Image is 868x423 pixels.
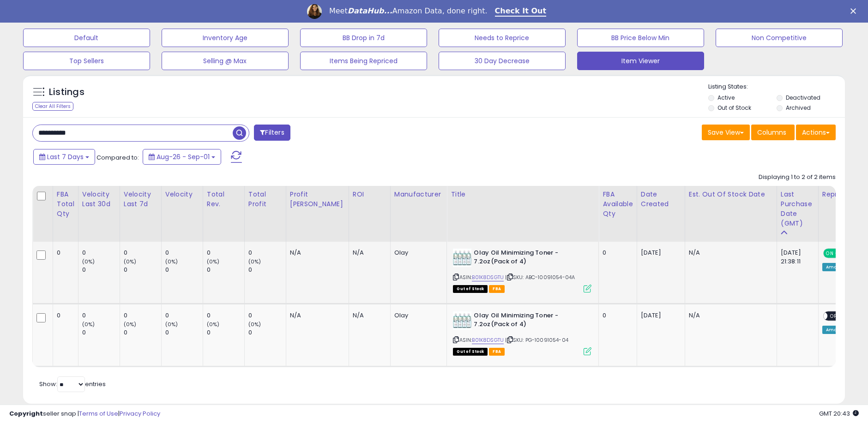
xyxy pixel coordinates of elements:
[124,258,137,265] small: (0%)
[453,249,471,267] img: 51JMhNdZDPL._SL40_.jpg
[57,311,71,320] div: 0
[39,380,106,388] span: Show: entries
[207,190,241,209] div: Total Rev.
[290,249,342,257] div: N/A
[82,190,116,209] div: Velocity Last 30d
[23,29,150,47] button: Default
[641,249,678,257] div: [DATE]
[124,249,161,257] div: 0
[96,153,139,162] span: Compared to:
[495,6,547,17] a: Check It Out
[786,104,811,112] label: Archived
[207,321,220,328] small: (0%)
[453,285,488,293] span: All listings that are currently out of stock and unavailable for purchase on Amazon
[781,190,814,228] div: Last Purchase Date (GMT)
[759,173,836,182] div: Displaying 1 to 2 of 2 items
[82,258,95,265] small: (0%)
[348,6,392,15] i: DataHub...
[603,311,629,320] div: 0
[57,190,74,219] div: FBA Total Qty
[717,94,735,101] label: Active
[439,29,566,47] button: Needs to Reprice
[505,336,568,344] span: | SKU: PG-10091054-04
[124,311,161,320] div: 0
[32,102,73,111] div: Clear All Filters
[207,258,220,265] small: (0%)
[577,52,704,70] button: Item Viewer
[641,190,681,209] div: Date Created
[641,311,678,320] div: [DATE]
[394,311,440,320] div: Olay
[708,83,845,91] p: Listing States:
[207,266,244,274] div: 0
[827,312,842,320] span: OFF
[124,266,161,274] div: 0
[300,29,427,47] button: BB Drop in 7d
[453,311,591,354] div: ASIN:
[505,274,575,281] span: | SKU: ABC-10091054-04A
[124,328,161,337] div: 0
[819,409,859,418] span: 2025-09-9 20:43 GMT
[353,249,383,257] div: N/A
[307,4,322,19] img: Profile image for Georgie
[82,328,120,337] div: 0
[248,311,286,320] div: 0
[453,249,591,292] div: ASIN:
[300,52,427,70] button: Items Being Repriced
[757,128,786,137] span: Columns
[248,190,282,209] div: Total Profit
[47,152,84,161] span: Last 7 Days
[23,52,150,70] button: Top Sellers
[474,311,586,331] b: Olay Oil Minimizing Toner - 7.2oz(Pack of 4)
[207,249,244,257] div: 0
[165,258,178,265] small: (0%)
[353,311,383,320] div: N/A
[394,249,440,257] div: Olay
[474,249,586,268] b: Olay Oil Minimizing Toner - 7.2oz(Pack of 4)
[82,266,120,274] div: 0
[489,285,505,293] span: FBA
[603,249,629,257] div: 0
[822,326,855,334] div: Amazon AI
[822,190,858,199] div: Repricing
[781,249,811,265] div: [DATE] 21:38:11
[57,249,71,257] div: 0
[290,311,342,320] div: N/A
[82,311,120,320] div: 0
[124,190,157,209] div: Velocity Last 7d
[394,190,443,199] div: Manufacturer
[124,321,137,328] small: (0%)
[824,250,836,257] span: ON
[850,8,860,14] div: Close
[120,409,160,418] a: Privacy Policy
[248,249,286,257] div: 0
[290,190,345,209] div: Profit [PERSON_NAME]
[248,321,261,328] small: (0%)
[603,190,633,219] div: FBA Available Qty
[9,409,43,418] strong: Copyright
[689,311,770,320] p: N/A
[453,311,471,330] img: 51JMhNdZDPL._SL40_.jpg
[165,266,203,274] div: 0
[716,29,843,47] button: Non Competitive
[157,152,210,161] span: Aug-26 - Sep-01
[165,190,199,199] div: Velocity
[689,190,773,199] div: Est. Out Of Stock Date
[472,336,504,344] a: B01K8DSGTU
[689,249,770,257] p: N/A
[248,266,286,274] div: 0
[451,190,595,199] div: Title
[162,52,289,70] button: Selling @ Max
[717,104,751,112] label: Out of Stock
[353,190,386,199] div: ROI
[822,263,855,271] div: Amazon AI
[165,321,178,328] small: (0%)
[248,258,261,265] small: (0%)
[49,86,84,99] h5: Listings
[207,311,244,320] div: 0
[577,29,704,47] button: BB Price Below Min
[207,328,244,337] div: 0
[165,249,203,257] div: 0
[82,321,95,328] small: (0%)
[751,125,795,140] button: Columns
